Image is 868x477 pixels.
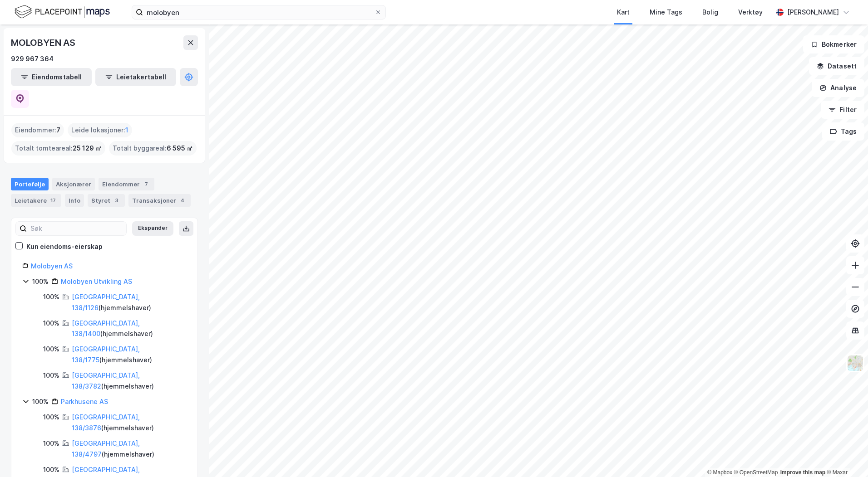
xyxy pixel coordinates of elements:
[68,123,132,137] div: Leide lokasjoner :
[43,318,59,329] div: 100%
[61,398,108,405] a: Parkhusene AS
[27,222,126,235] input: Søk
[11,178,49,190] div: Portefølje
[11,194,61,207] div: Leietakere
[72,319,140,338] a: [GEOGRAPHIC_DATA], 138/1400
[88,194,125,207] div: Styret
[702,7,718,18] div: Bolig
[734,469,778,476] a: OpenStreetMap
[43,464,59,475] div: 100%
[11,35,77,50] div: MOLOBYEN AS
[650,7,682,18] div: Mine Tags
[112,196,121,205] div: 3
[52,178,95,190] div: Aksjonærer
[43,412,59,423] div: 100%
[787,7,839,18] div: [PERSON_NAME]
[125,125,128,136] span: 1
[61,277,132,285] a: Molobyen Utvikling AS
[72,412,187,433] div: ( hjemmelshaver )
[812,79,864,97] button: Analyse
[823,433,868,477] iframe: Chat Widget
[738,7,763,18] div: Verktøy
[72,344,187,365] div: ( hjemmelshaver )
[43,344,59,355] div: 100%
[821,101,864,119] button: Filter
[780,469,825,476] a: Improve this map
[95,68,176,86] button: Leietakertabell
[167,143,193,154] span: 6 595 ㎡
[128,194,191,207] div: Transaksjoner
[72,438,187,460] div: ( hjemmelshaver )
[99,178,154,190] div: Eiendommer
[56,125,60,136] span: 7
[43,292,59,302] div: 100%
[73,143,102,154] span: 25 129 ㎡
[178,196,187,205] div: 4
[823,433,868,477] div: Kontrollprogram for chat
[707,469,732,476] a: Mapbox
[803,35,864,54] button: Bokmerker
[617,7,630,18] div: Kart
[15,4,110,20] img: logo.f888ab2527a4732fd821a326f86c7f29.svg
[143,5,375,19] input: Søk på adresse, matrikkel, gårdeiere, leietakere eller personer
[132,221,173,236] button: Ekspander
[72,318,187,340] div: ( hjemmelshaver )
[65,194,84,207] div: Info
[847,355,864,372] img: Z
[72,413,140,432] a: [GEOGRAPHIC_DATA], 138/3876
[142,180,151,189] div: 7
[32,276,49,287] div: 100%
[72,345,140,364] a: [GEOGRAPHIC_DATA], 138/1775
[109,141,197,156] div: Totalt byggareal :
[43,438,59,449] div: 100%
[31,262,73,270] a: Molobyen AS
[822,122,864,141] button: Tags
[72,370,187,392] div: ( hjemmelshaver )
[43,370,59,381] div: 100%
[26,241,103,252] div: Kun eiendoms-eierskap
[72,371,140,390] a: [GEOGRAPHIC_DATA], 138/3782
[32,396,49,407] div: 100%
[11,68,92,86] button: Eiendomstabell
[72,439,140,458] a: [GEOGRAPHIC_DATA], 138/4797
[809,57,864,75] button: Datasett
[11,123,64,137] div: Eiendommer :
[72,293,140,312] a: [GEOGRAPHIC_DATA], 138/1126
[72,292,187,313] div: ( hjemmelshaver )
[49,196,58,205] div: 17
[11,141,105,156] div: Totalt tomteareal :
[11,54,54,64] div: 929 967 364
